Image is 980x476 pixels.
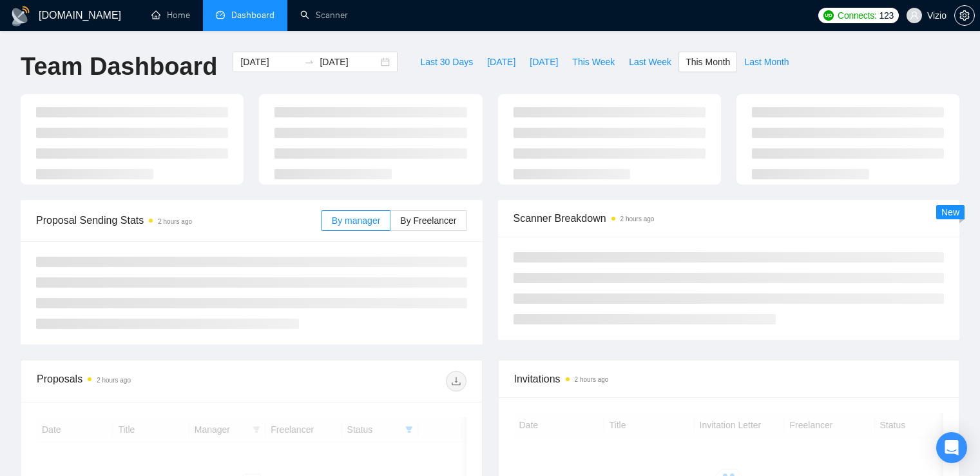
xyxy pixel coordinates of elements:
button: This Month [678,52,737,72]
input: End date [320,55,378,69]
span: This Week [572,55,615,69]
h1: Team Dashboard [21,52,217,82]
span: Last Week [629,55,671,69]
div: Open Intercom Messenger [936,432,967,463]
span: to [304,57,314,67]
button: Last Month [737,52,796,72]
span: This Month [686,55,730,69]
span: By manager [332,215,380,226]
span: Invitations [514,371,944,387]
span: Proposal Sending Stats [36,212,322,228]
a: setting [954,10,975,21]
span: [DATE] [530,55,558,69]
span: Last 30 Days [420,55,473,69]
span: dashboard [216,10,225,19]
span: user [910,11,919,20]
span: 123 [879,8,893,23]
span: setting [955,10,974,21]
a: homeHome [151,10,190,21]
time: 2 hours ago [575,376,609,383]
button: [DATE] [480,52,523,72]
img: upwork-logo.png [823,10,834,21]
button: setting [954,5,975,26]
time: 2 hours ago [97,377,131,384]
div: Proposals [37,371,251,392]
button: This Week [565,52,622,72]
a: searchScanner [300,10,348,21]
button: Last Week [622,52,678,72]
span: New [941,207,959,217]
span: Scanner Breakdown [514,210,945,226]
span: swap-right [304,57,314,67]
span: By Freelancer [400,215,456,226]
span: [DATE] [487,55,515,69]
span: Last Month [744,55,789,69]
time: 2 hours ago [158,218,192,225]
button: Last 30 Days [413,52,480,72]
input: Start date [240,55,299,69]
span: Dashboard [231,10,274,21]
img: logo [10,6,31,26]
button: [DATE] [523,52,565,72]
span: Connects: [838,8,876,23]
time: 2 hours ago [620,215,655,223]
